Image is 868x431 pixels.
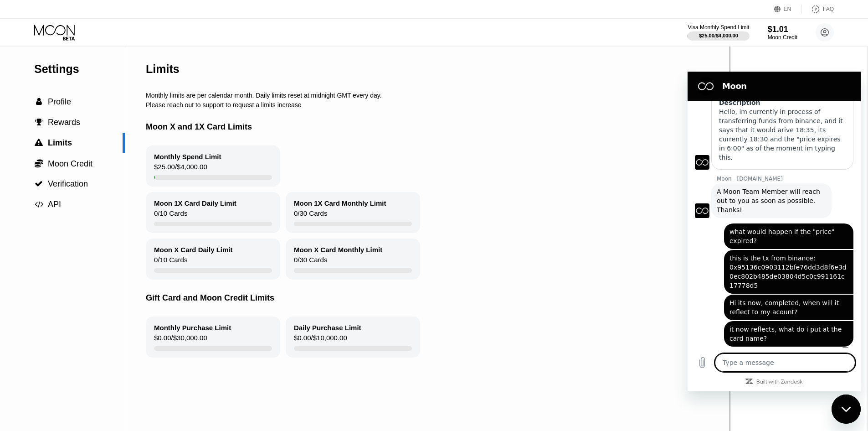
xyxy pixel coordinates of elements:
[146,62,180,76] div: Limits
[154,324,231,332] div: Monthly Purchase Limit
[34,62,125,76] div: Settings
[154,256,187,268] div: 0 / 10 Cards
[154,199,236,207] div: Moon 1X Card Daily Limit
[34,180,43,188] div: 
[34,139,43,147] div: 
[774,5,802,14] div: EN
[146,101,840,109] div: Please reach out to support to request a limits increase
[48,179,88,188] span: Verification
[784,6,791,12] div: EN
[146,92,840,99] div: Monthly limits are per calendar month. Daily limits reset at midnight GMT every day.
[35,159,43,168] span: 
[688,24,749,31] div: Visa Monthly Spend Limit
[48,97,71,106] span: Profile
[823,6,834,12] div: FAQ
[34,159,43,168] div: 
[48,159,92,168] span: Moon Credit
[294,334,347,346] div: $0.00 / $10,000.00
[35,118,43,126] span: 
[154,153,221,161] div: Monthly Spend Limit
[48,118,80,127] span: Rewards
[154,163,207,175] div: $25.00 / $4,000.00
[294,199,386,207] div: Moon 1X Card Monthly Limit
[34,118,43,126] div: 
[34,98,43,106] div: 
[36,98,42,106] span: 
[768,25,797,41] div: $1.01Moon Credit
[154,209,187,222] div: 0 / 10 Cards
[35,139,43,147] span: 
[688,72,861,391] iframe: Messaging window
[294,209,327,222] div: 0 / 30 Cards
[802,5,834,14] div: FAQ
[688,24,749,41] div: Visa Monthly Spend Limit$25.00/$4,000.00
[699,33,738,38] div: $25.00 / $4,000.00
[48,138,72,147] span: Limits
[768,25,797,34] div: $1.01
[832,395,861,424] iframe: Button to launch messaging window, conversation in progress
[48,200,61,209] span: API
[35,180,43,188] span: 
[294,324,361,332] div: Daily Purchase Limit
[146,280,840,317] div: Gift Card and Moon Credit Limits
[35,200,43,208] span: 
[154,334,207,346] div: $0.00 / $30,000.00
[154,246,233,254] div: Moon X Card Daily Limit
[294,246,382,254] div: Moon X Card Monthly Limit
[146,109,840,145] div: Moon X and 1X Card Limits
[294,256,327,268] div: 0 / 30 Cards
[768,34,797,41] div: Moon Credit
